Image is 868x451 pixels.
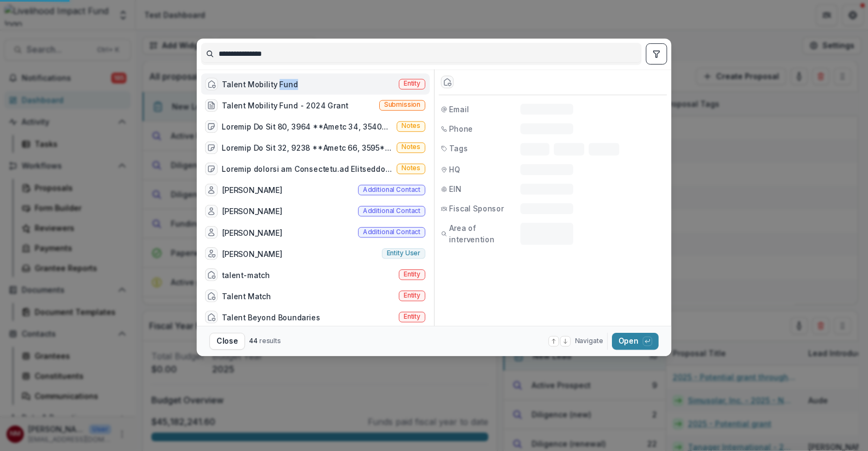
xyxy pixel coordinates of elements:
div: [PERSON_NAME] [222,184,283,196]
span: Additional contact [363,228,420,236]
div: [PERSON_NAME] [222,227,283,238]
span: Additional contact [363,207,420,215]
span: Entity user [387,249,420,257]
span: Entity [404,292,420,299]
span: Navigate [575,337,603,346]
span: Additional contact [363,186,420,194]
button: Open [612,333,659,350]
div: Loremip Do Sit 80, 3964 **Ametc 34, 3540** - *Adipisc Elitsed** - *Doeiusmodtem** Incid Utla Etdo... [222,121,393,132]
span: HQ [449,164,461,175]
span: EIN [449,184,461,195]
span: Submission [384,101,420,109]
span: results [259,337,281,345]
div: Talent Mobility Fund - 2024 Grant [222,100,349,111]
div: Talent Beyond Boundaries [222,311,321,323]
span: Email [449,104,469,115]
span: Phone [449,123,473,134]
div: Loremip Do Sit 32, 9238 **Ametc 66, 3595** - *Adipisc Elitsed** - *Doeiusmodtem** Incid Utla Etdo... [222,142,393,153]
span: Notes [401,165,420,172]
span: Entity [404,313,420,320]
span: Notes [401,123,420,130]
div: [PERSON_NAME] [222,248,283,259]
div: Talent Mobility Fund [222,79,299,90]
span: Entity [404,270,420,278]
span: Notes [401,144,420,151]
button: Close [209,333,245,350]
span: Area of intervention [449,223,520,245]
div: [PERSON_NAME] [222,205,283,217]
div: Talent Match [222,290,272,301]
div: talent-match [222,269,271,280]
span: 44 [249,337,258,345]
button: toggle filters [646,43,667,65]
span: Entity [404,80,420,88]
div: Loremip dolorsi am Consectetu.ad Elitseddoeiu ['Tempor Incididuntu', 'Labor Etdo'] Magnaali * Eni... [222,163,393,175]
span: Tags [449,143,468,154]
span: Fiscal Sponsor [449,203,504,215]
